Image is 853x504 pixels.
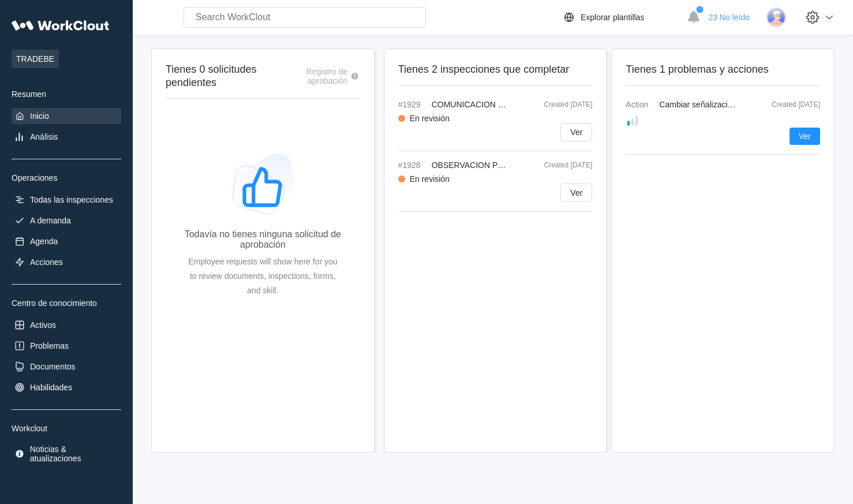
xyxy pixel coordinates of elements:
div: Employee requests will show here for you to review documents, inspections, forms, and skill. [184,255,342,298]
div: Activos [30,320,56,330]
span: TRADEBE [12,50,59,68]
img: user-3.png [766,8,786,27]
div: Resumen [12,89,121,99]
div: Habilidades [30,383,72,392]
div: A demanda [30,216,71,225]
div: Centro de conocimiento [12,298,121,308]
a: Inicio [12,108,121,124]
div: Inicio [30,111,49,121]
span: Ver [570,128,582,136]
div: Todas las inspecciones [30,195,113,204]
input: Search WorkClout [184,7,426,28]
div: En revisión [410,174,450,184]
button: Ver [790,128,820,145]
a: Agenda [12,233,121,249]
a: Noticias & atualizaciones [12,442,121,465]
h2: Tienes 2 inspecciones que completar [398,63,593,76]
a: Análisis [12,129,121,145]
button: Ver [560,184,592,202]
div: Acciones [30,257,63,267]
a: Problemas [12,338,121,354]
a: Habilidades [12,379,121,395]
a: Explorar plantillas [562,10,682,24]
div: Created [DATE] [517,161,592,169]
span: Ver [570,189,582,197]
h2: Tienes 0 solicitudes pendientes [166,63,281,89]
div: Created [DATE] [762,100,820,109]
span: OBSERVACION PREVENTIVA DE SEGURIDAD (OPS) [432,160,631,170]
a: Activos [12,317,121,333]
h2: Tienes 1 problemas y acciones [626,63,820,76]
div: Operaciones [12,173,121,182]
a: A demanda [12,212,121,229]
div: Noticias & atualizaciones [30,445,119,463]
div: Problemas [30,341,69,350]
span: 23 No leído [708,13,750,22]
div: Registro de aprobación [281,67,347,85]
div: Agenda [30,237,58,246]
div: Todavía no tienes ninguna solicitud de aprobación [184,229,342,250]
span: Action [626,100,654,109]
button: Ver [560,123,592,141]
div: Documentos [30,362,76,371]
a: Documentos [12,359,121,375]
span: COMUNICACION INCIDENTE - COMUNICADO DE RIESGO [432,100,652,109]
span: #1929 [398,100,427,109]
span: #1928 [398,160,427,170]
div: Workclout [12,424,121,433]
div: Created [DATE] [517,100,592,109]
span: Cambiar señalización C21 [659,100,753,109]
div: Análisis [30,132,58,141]
a: Todas las inspecciones [12,192,121,208]
div: Explorar plantillas [581,13,645,22]
div: En revisión [410,114,450,123]
a: Acciones [12,254,121,270]
span: Ver [799,132,811,140]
